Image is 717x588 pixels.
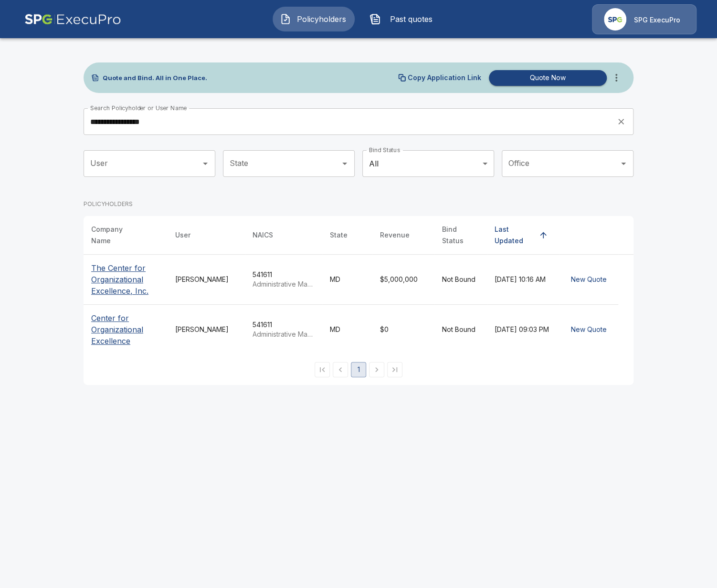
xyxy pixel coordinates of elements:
[372,255,434,305] td: $5,000,000
[351,362,366,377] button: page 1
[614,114,628,129] button: clear search
[489,70,607,86] button: Quote Now
[604,8,626,31] img: Agency Icon
[634,15,680,25] p: SPG ExecuPro
[280,13,291,25] img: Policyholders Icon
[253,270,315,289] div: 541611
[385,13,437,25] span: Past quotes
[313,362,404,377] nav: pagination navigation
[253,320,315,339] div: 541611
[253,279,315,289] p: Administrative Management and General Management Consulting Services
[84,216,633,354] table: simple table
[607,68,626,87] button: more
[330,229,348,241] div: State
[175,325,237,334] div: [PERSON_NAME]
[253,229,273,241] div: NAICS
[84,200,133,208] p: POLICYHOLDERS
[372,305,434,355] td: $0
[485,70,607,86] a: Quote Now
[199,157,212,170] button: Open
[434,216,487,255] th: Bind Status
[592,4,696,34] a: Agency IconSPG ExecuPro
[617,157,630,170] button: Open
[369,146,400,154] label: Bind Status
[362,7,444,31] button: Past quotes IconPast quotes
[91,224,143,247] div: Company Name
[434,305,487,355] td: Not Bound
[103,75,207,81] p: Quote and Bind. All in One Place.
[362,150,494,177] div: All
[175,275,237,284] div: [PERSON_NAME]
[273,7,355,31] button: Policyholders IconPolicyholders
[408,74,481,81] p: Copy Application Link
[567,321,611,339] button: New Quote
[487,255,559,305] td: [DATE] 10:16 AM
[369,13,381,25] img: Past quotes Icon
[380,229,410,241] div: Revenue
[338,157,351,170] button: Open
[434,255,487,305] td: Not Bound
[91,312,160,347] p: Center for Organizational Excellence
[322,255,372,305] td: MD
[495,224,535,247] div: Last Updated
[175,229,190,241] div: User
[487,305,559,355] td: [DATE] 09:03 PM
[24,4,121,34] img: AA Logo
[295,13,348,25] span: Policyholders
[90,104,187,112] label: Search Policyholder or User Name
[567,271,611,289] button: New Quote
[322,305,372,355] td: MD
[91,262,160,297] p: The Center for Organizational Excellence, Inc.
[253,330,315,339] p: Administrative Management and General Management Consulting Services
